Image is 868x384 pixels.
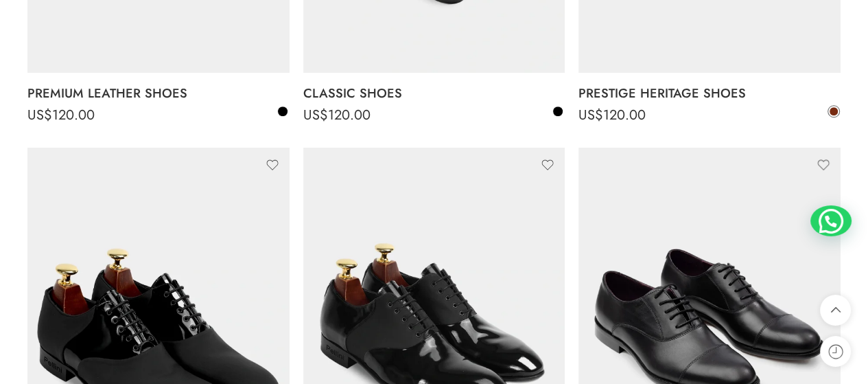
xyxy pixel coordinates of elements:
a: Brown [828,105,840,117]
bdi: 120.00 [27,105,95,125]
span: US$ [578,105,603,125]
span: US$ [27,105,52,125]
a: Black [552,105,564,117]
a: PRESTIGE HERITAGE SHOES [578,80,841,107]
span: US$ [303,105,328,125]
bdi: 120.00 [578,105,646,125]
a: Black [277,105,289,117]
a: PREMIUM LEATHER SHOES [27,80,290,107]
bdi: 120.00 [303,105,371,125]
a: CLASSIC SHOES [303,80,565,107]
